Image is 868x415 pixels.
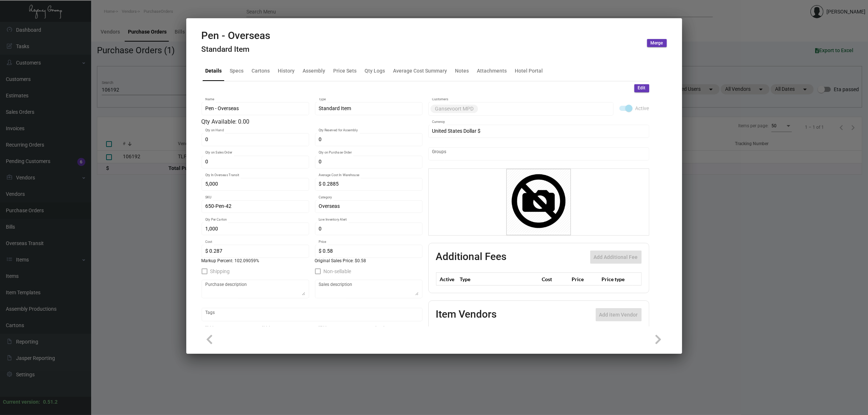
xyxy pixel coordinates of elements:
input: Add new.. [432,151,645,157]
mat-chip: Gansevoort MPD [431,105,478,113]
h2: Pen - Overseas [202,30,270,42]
span: Active [635,104,649,113]
div: Hotel Portal [515,67,543,75]
h4: Standard Item [202,45,270,54]
button: Add Additional Fee [590,251,642,264]
div: Price Sets [334,67,357,75]
div: Qty Logs [365,67,385,75]
th: Price type [600,273,632,286]
div: Assembly [303,67,326,75]
div: Details [206,67,222,75]
span: Non-sellable [324,267,351,276]
button: Add item Vendor [596,308,642,321]
button: Edit [634,84,649,92]
button: Merge [647,39,667,47]
span: Merge [651,40,663,46]
div: Cartons [252,67,270,75]
h2: Item Vendors [436,308,497,321]
div: Specs [230,67,244,75]
h2: Additional Fees [436,251,507,264]
div: Average Cost Summary [393,67,447,75]
th: Active [436,273,458,286]
span: Add item Vendor [599,312,638,318]
div: Attachments [477,67,507,75]
div: Current version: [3,398,40,406]
span: Edit [638,85,646,91]
span: Add Additional Fee [594,254,638,260]
div: Qty Available: 0.00 [202,117,423,126]
div: 0.51.2 [43,398,58,406]
th: Cost [540,273,570,286]
div: History [278,67,295,75]
div: Notes [455,67,469,75]
th: Price [570,273,600,286]
span: Shipping [210,267,230,276]
th: Type [458,273,540,286]
input: Add new.. [479,106,610,112]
